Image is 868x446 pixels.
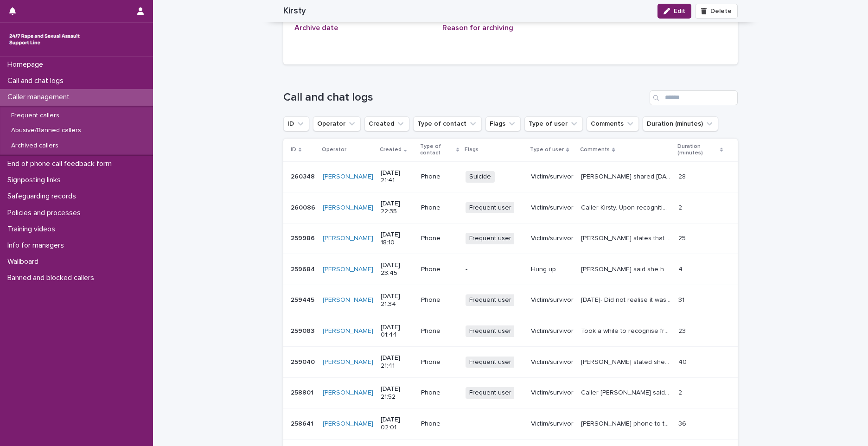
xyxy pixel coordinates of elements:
[531,296,574,304] p: Victim/survivor
[581,233,673,242] p: Kirsty states that she is suicidal but no active plan. She talked about previous suicide attempts...
[421,296,458,304] p: Phone
[581,325,673,335] p: Took a while to recognise frequent caller, Kirsty appeared to be in a flashback at start of call ...
[323,358,373,366] a: [PERSON_NAME]
[695,4,738,19] button: Delete
[313,116,361,131] button: Operator
[531,389,574,397] p: Victim/survivor
[4,257,46,266] p: Wallboard
[421,173,458,181] p: Phone
[381,324,414,339] p: [DATE] 01:44
[283,161,738,192] tr: 260348260348 [PERSON_NAME] [DATE] 21:41PhoneSuicideVictim/survivor[PERSON_NAME] shared [DATE] is ...
[283,223,738,254] tr: 259986259986 [PERSON_NAME] [DATE] 18:10PhoneFrequent userVictim/survivor[PERSON_NAME] states that...
[283,408,738,440] tr: 258641258641 [PERSON_NAME] [DATE] 02:01Phone-Victim/survivor[PERSON_NAME] phone to talk through h...
[4,112,67,120] p: Frequent callers
[421,235,458,242] p: Phone
[674,8,685,14] span: Edit
[531,204,574,212] p: Victim/survivor
[4,159,119,168] p: End of phone call feedback form
[530,145,564,155] p: Type of user
[364,116,409,131] button: Created
[678,387,684,397] p: 2
[581,264,673,274] p: Kirsty said she hadn't called us before and shared that she has been having thoughts about harmin...
[283,116,309,131] button: ID
[323,296,373,304] a: [PERSON_NAME]
[4,274,102,282] p: Banned and blocked callers
[291,387,315,397] p: 258801
[531,266,574,274] p: Hung up
[4,142,66,150] p: Archived callers
[4,225,63,234] p: Training videos
[678,171,688,181] p: 28
[381,416,414,432] p: [DATE] 02:01
[4,76,71,85] p: Call and chat logs
[283,377,738,408] tr: 258801258801 [PERSON_NAME] [DATE] 21:52PhoneFrequent userVictim/survivorCaller [PERSON_NAME] said...
[291,294,316,304] p: 259445
[323,389,373,397] a: [PERSON_NAME]
[581,171,673,181] p: Kirsty shared today is the 6 year anniversary of her friends death to suicide. Kirsty was self ha...
[466,171,495,183] span: Suicide
[420,141,454,159] p: Type of contact
[421,327,458,335] p: Phone
[291,145,296,155] p: ID
[283,254,738,285] tr: 259684259684 [PERSON_NAME] [DATE] 23:45Phone-Hung up[PERSON_NAME] said she hadn't called us befor...
[291,418,315,428] p: 258641
[710,8,732,14] span: Delete
[466,387,515,399] span: Frequent user
[524,116,583,131] button: Type of user
[581,387,673,397] p: Caller Kirsty said she was struggling with her thoughts. Upon recognition, I was telling her that...
[531,358,574,366] p: Victim/survivor
[283,6,306,16] h2: Kirsty
[581,202,673,212] p: Caller Kirsty. Upon recognition, I let her know she has already called today and asked if she wan...
[381,385,414,401] p: [DATE] 21:52
[283,316,738,347] tr: 259083259083 [PERSON_NAME] [DATE] 01:44PhoneFrequent userVictim/survivorTook a while to recognise...
[466,202,515,214] span: Frequent user
[4,93,77,102] p: Caller management
[677,141,718,159] p: Duration (minutes)
[421,204,458,212] p: Phone
[678,233,688,242] p: 25
[322,145,346,155] p: Operator
[466,233,515,244] span: Frequent user
[323,173,373,181] a: [PERSON_NAME]
[291,325,316,335] p: 259083
[421,358,458,366] p: Phone
[381,261,414,277] p: [DATE] 23:45
[323,235,373,242] a: [PERSON_NAME]
[421,266,458,274] p: Phone
[531,327,574,335] p: Victim/survivor
[678,294,686,304] p: 31
[442,36,579,46] p: -
[466,420,523,428] p: -
[466,294,515,306] span: Frequent user
[650,90,738,105] input: Search
[466,266,523,274] p: -
[283,192,738,223] tr: 260086260086 [PERSON_NAME] [DATE] 22:35PhoneFrequent userVictim/survivorCaller Kirsty. Upon recog...
[4,176,68,185] p: Signposting links
[291,264,317,274] p: 259684
[485,116,521,131] button: Flags
[657,4,691,19] button: Edit
[283,91,646,104] h1: Call and chat logs
[678,264,684,274] p: 4
[678,202,684,212] p: 2
[466,325,515,337] span: Frequent user
[581,357,673,366] p: Kirsty stated she was sexually assaulted 6 years ago. She talked about her suicidal thoughts. Exp...
[581,294,673,304] p: 15/08/2025- Did not realise it was the FU until about 30 mins in. 31mins
[283,347,738,378] tr: 259040259040 [PERSON_NAME] [DATE] 21:41PhoneFrequent userVictim/survivor[PERSON_NAME] stated she ...
[465,145,479,155] p: Flags
[381,200,414,216] p: [DATE] 22:35
[678,325,688,335] p: 23
[323,204,373,212] a: [PERSON_NAME]
[4,241,71,250] p: Info for managers
[581,418,673,428] p: Kristy phone to talk through her experience of sexual abuse spoke of lacking trust expressed feel...
[294,24,338,32] span: Archive date
[4,60,51,69] p: Homepage
[678,357,689,366] p: 40
[643,116,718,131] button: Duration (minutes)
[323,420,373,428] a: [PERSON_NAME]
[380,145,402,155] p: Created
[4,192,83,201] p: Safeguarding records
[421,389,458,397] p: Phone
[531,235,574,242] p: Victim/survivor
[291,357,317,366] p: 259040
